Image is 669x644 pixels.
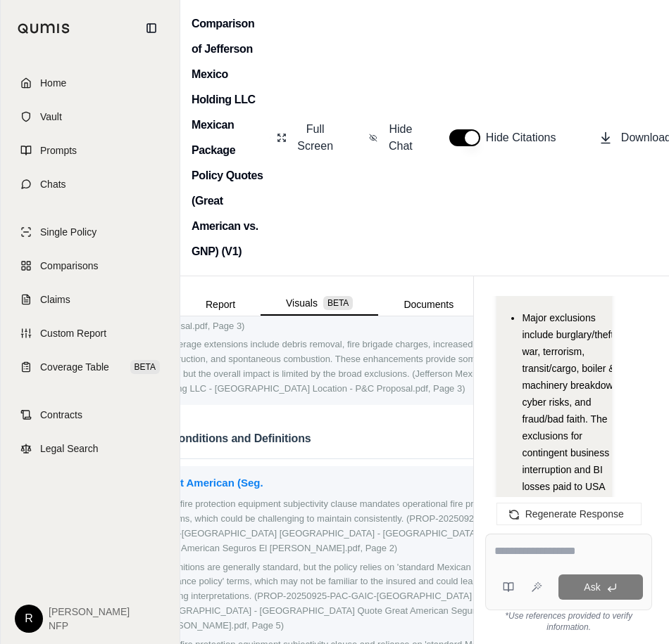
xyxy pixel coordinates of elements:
[9,433,171,464] a: Legal Search
[192,11,264,264] h2: Comparison of Jefferson Mexico Holding LLC Mexican Package Policy Quotes (Great American vs. GNP)...
[9,250,171,281] a: Comparisons
[9,399,171,430] a: Contracts
[261,292,378,316] button: Visuals
[130,360,160,374] span: BETA
[584,581,600,593] span: Ask
[271,115,341,160] button: Full Screen
[135,427,519,459] h3: Policy Conditions and Definitions
[40,259,98,273] span: Comparisons
[9,169,171,200] a: Chats
[49,605,130,619] span: [PERSON_NAME]
[40,360,109,374] span: Coverage Table
[525,508,624,520] span: Regenerate Response
[40,177,66,191] span: Chats
[156,497,511,555] p: • The fire protection equipment subjectivity clause mandates operational fire protection systems,...
[40,442,99,456] span: Legal Search
[40,292,70,307] span: Claims
[386,121,415,155] span: Hide Chat
[15,605,43,633] div: R
[323,296,353,310] span: BETA
[485,610,652,633] div: *Use references provided to verify information.
[40,76,66,90] span: Home
[180,293,261,316] button: Report
[140,17,163,39] button: Collapse sidebar
[40,408,82,422] span: Contracts
[9,135,171,166] a: Prompts
[156,475,263,491] span: Great American (Seg.
[40,110,62,124] span: Vault
[18,23,70,34] img: Qumis Logo
[9,284,171,315] a: Claims
[486,129,565,146] span: Hide Citations
[9,67,171,98] a: Home
[156,337,511,396] p: • Coverage extensions include debris removal, fire brigade charges, increased cost of constructio...
[295,121,335,155] span: Full Screen
[49,619,130,633] span: NFP
[378,293,479,316] button: Documents
[40,326,106,340] span: Custom Report
[9,217,171,247] a: Single Policy
[9,352,171,382] a: Coverage TableBETA
[40,225,96,239] span: Single Policy
[9,101,171,132] a: Vault
[363,115,421,160] button: Hide Chat
[522,312,621,543] span: Major exclusions include burglary/theft, war, terrorism, transit/cargo, boiler & machinery breakd...
[40,143,77,157] span: Prompts
[9,318,171,349] a: Custom Report
[156,560,511,633] p: • Definitions are generally standard, but the policy relies on 'standard Mexican Insurance policy...
[558,574,643,600] button: Ask
[496,503,642,525] button: Regenerate Response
